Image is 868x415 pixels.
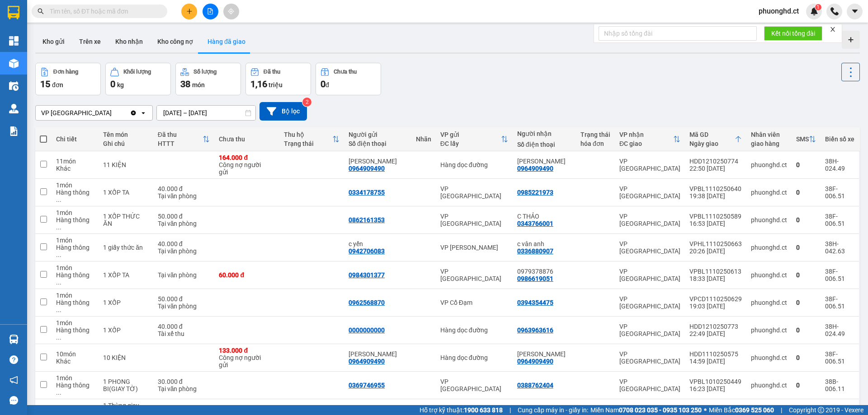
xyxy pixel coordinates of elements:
[123,69,151,75] div: Khối lượng
[689,350,742,358] div: HDD1110250575
[796,326,816,334] div: 0
[509,405,511,415] span: |
[517,220,553,227] div: 0343766001
[517,358,553,365] div: 0964909490
[349,131,407,138] div: Người gửi
[704,408,707,412] span: ⚪️
[40,79,50,89] span: 15
[158,323,210,330] div: 40.000 đ
[416,135,431,143] div: Nhãn
[8,6,19,19] img: logo-vxr
[815,4,821,10] sup: 1
[103,378,148,392] div: 1 PHONG BI(GIAY TỜ)
[302,98,311,107] sup: 2
[689,240,742,247] div: VPHL1110250663
[689,378,742,385] div: VPBL1010250449
[517,326,553,334] div: 0963963616
[580,140,610,147] div: hóa đơn
[50,6,156,16] input: Tìm tên, số ĐT hoặc mã đơn
[751,131,787,138] div: Nhân viên
[56,209,94,216] div: 1 món
[175,63,241,95] button: Số lượng38món
[158,330,210,337] div: Tài xế thu
[200,31,253,52] button: Hàng đã giao
[440,268,508,282] div: VP [GEOGRAPHIC_DATA]
[56,244,94,258] div: Hàng thông thường
[689,385,742,392] div: 16:23 [DATE]
[9,396,18,405] span: message
[56,389,61,396] span: ...
[619,323,680,337] div: VP [GEOGRAPHIC_DATA]
[420,405,503,415] span: Hỗ trợ kỹ thuật:
[517,350,571,358] div: HUYỀN QUANG
[825,268,854,282] div: 38F-006.51
[689,213,742,220] div: VPBL1110250589
[825,350,854,365] div: 38F-006.51
[158,140,203,147] div: HTTT
[689,140,735,147] div: Ngày giao
[440,185,508,200] div: VP [GEOGRAPHIC_DATA]
[440,299,508,306] div: VP Cổ Đạm
[440,213,508,227] div: VP [GEOGRAPHIC_DATA]
[619,240,680,255] div: VP [GEOGRAPHIC_DATA]
[103,244,148,251] div: 1 giấy thức ăn
[825,135,854,143] div: Biển số xe
[56,334,61,341] span: ...
[796,354,816,361] div: 0
[153,127,215,151] th: Toggle SortBy
[517,213,571,220] div: C THẢO
[689,192,742,200] div: 19:38 [DATE]
[436,127,513,151] th: Toggle SortBy
[219,354,264,368] div: Công nợ người gửi
[517,299,553,306] div: 0394354475
[223,4,239,19] button: aim
[321,79,325,89] span: 0
[279,127,344,151] th: Toggle SortBy
[56,299,94,313] div: Hàng thông thường
[751,354,787,361] div: phuonghd.ct
[269,81,283,89] span: triệu
[9,59,19,68] img: warehouse-icon
[349,299,385,306] div: 0962568870
[825,240,854,255] div: 38H-042.63
[825,158,854,172] div: 38H-024.49
[796,189,816,196] div: 0
[517,268,571,275] div: 0979378876
[751,5,806,17] span: phuonghd.ct
[228,8,234,14] span: aim
[349,350,407,358] div: HUYỀN QUANG
[796,161,816,168] div: 0
[349,326,385,334] div: 0000000000
[250,79,267,89] span: 1,16
[590,405,702,415] span: Miền Nam
[517,141,571,148] div: Số điện thoại
[751,271,787,279] div: phuonghd.ct
[158,295,210,303] div: 50.000 đ
[264,69,280,75] div: Đã thu
[349,271,385,279] div: 0984301377
[689,220,742,227] div: 16:53 [DATE]
[818,407,824,413] span: copyright
[517,247,553,255] div: 0336880907
[9,36,19,46] img: dashboard-icon
[157,106,255,120] input: Select a date range.
[751,382,787,389] div: phuonghd.ct
[517,189,553,196] div: 0985221973
[158,192,210,200] div: Tại văn phòng
[56,292,94,299] div: 1 món
[158,378,210,385] div: 30.000 đ
[517,165,553,172] div: 0964909490
[105,63,171,95] button: Khối lượng0kg
[796,271,816,279] div: 0
[619,213,680,227] div: VP [GEOGRAPHIC_DATA]
[619,406,702,414] strong: 0708 023 035 - 0935 103 250
[56,326,94,341] div: Hàng thông thường
[842,31,860,49] div: Tạo kho hàng mới
[689,185,742,192] div: VPBL1110250640
[825,323,854,337] div: 38H-024.49
[810,7,818,15] img: icon-new-feature
[689,330,742,337] div: 22:49 [DATE]
[219,271,274,279] div: 60.000 đ
[140,109,147,117] svg: open
[103,131,148,138] div: Tên món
